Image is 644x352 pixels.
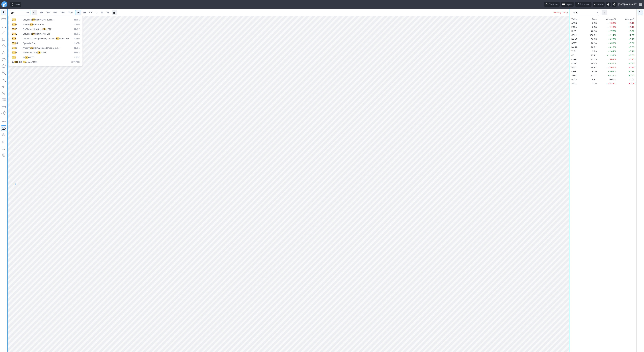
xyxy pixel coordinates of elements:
[105,10,110,15] a: M
[606,18,616,21] span: Change %
[571,82,576,85] span: AMC
[571,46,577,49] span: MARA
[68,11,73,14] span: 30M
[23,37,56,40] span: Defiance Leveraged Long + Income
[35,18,55,21] span: ereum Mini Trust ETF
[12,61,14,63] span: @
[23,28,42,30] span: ProShares UltraShort
[614,58,616,61] span: %
[1,146,6,151] button: Add note
[74,23,80,26] span: NASD
[561,2,574,7] button: Layout
[12,47,16,49] span: ETH
[614,78,616,81] span: %
[580,3,590,6] span: Full screen
[609,78,614,81] span: 0.00
[45,28,51,30] span: er ETF
[608,82,614,85] span: -2.86
[74,42,80,45] span: NASD
[614,70,616,73] span: %
[585,29,597,33] td: 40.10
[74,18,80,21] span: NYSE
[46,11,50,14] span: 3M
[573,11,595,14] span: TSEL
[26,61,38,63] span: ereum / USD
[32,10,37,15] button: Interval
[614,42,616,44] span: %
[629,70,634,73] span: +0.18
[608,38,614,40] span: +0.27
[1,10,6,15] button: Mouse
[571,70,576,73] span: EVTL
[23,23,30,26] span: iShares
[602,10,607,15] button: More
[629,46,634,49] span: +0.03
[32,33,35,35] span: Eth
[571,26,577,28] span: PTON
[1,104,6,109] button: Position
[74,51,80,54] span: NYSE
[571,38,577,40] span: BMNR
[608,74,614,77] span: +4.21
[28,56,34,59] span: er ETF
[608,50,614,53] span: +2.64
[59,37,69,40] span: ereum ETF
[544,2,560,7] button: Chart tour
[585,73,597,77] td: 13.12
[629,82,634,85] span: -0.09
[608,30,614,32] span: +2.72
[101,11,103,14] span: W
[53,11,57,14] span: 5M
[585,65,597,69] td: 10.97
[585,37,597,41] td: 56.65
[608,34,614,36] span: +2.14
[608,58,614,61] span: -5.64
[16,37,16,40] span: I
[571,30,576,32] span: HUT
[614,22,616,24] span: %
[612,2,617,7] button: Settings
[16,51,17,54] span: T
[30,47,33,49] span: Eth
[56,37,59,40] span: Eth
[629,34,634,36] span: +7.95
[629,74,634,77] span: +0.53
[96,11,97,14] span: D
[585,81,597,85] td: 3.06
[40,51,46,54] span: er ETF
[1,57,6,62] button: Ellipse
[618,3,637,6] span: [DATE] 6:09 PM ET
[23,51,37,54] span: ProShares Ultra
[15,3,20,6] span: Ideas
[45,10,52,15] a: 3M
[16,42,18,44] span: M
[35,33,50,35] span: ereum Trust ETF
[12,56,16,59] span: ETH
[1,110,6,116] button: Anchored VWAP
[12,37,16,40] span: ETH
[629,26,634,28] span: -0.10
[1,23,6,29] button: Line
[585,61,597,65] td: 10.73
[23,56,25,59] span: 2x
[23,18,32,21] span: Grayscale
[9,10,30,15] input: Search
[18,61,22,63] span: USD
[1,84,6,89] button: Brush
[1,30,6,35] button: Arrow
[94,10,99,15] a: D
[12,51,16,54] span: ETH
[77,11,79,14] span: 1H
[571,54,574,57] span: QS
[629,58,634,61] span: -0.75
[1,77,6,82] button: Text
[12,33,16,35] span: ETH
[40,11,43,14] span: 1M
[608,70,614,73] span: +3.09
[571,34,576,36] span: COIN
[112,10,117,15] button: Range
[32,18,35,21] span: Eth
[1,125,6,131] button: Drawings Autosave: On
[67,10,75,15] a: 30M
[608,46,614,49] span: +0.16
